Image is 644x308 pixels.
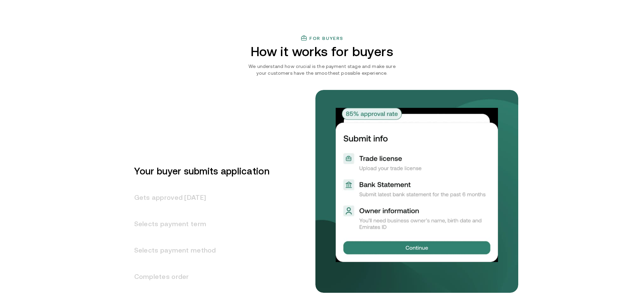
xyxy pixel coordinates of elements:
h3: Selects payment method [126,237,269,263]
h2: How it works for buyers [223,44,421,59]
p: We understand how crucial is the payment stage and make sure your customers have the smoothest po... [245,63,399,76]
h3: Selects payment term [126,211,269,237]
h3: Completes order [126,263,269,290]
h3: Gets approved [DATE] [126,184,269,211]
h3: Your buyer submits application [126,158,269,184]
img: Your buyer submits application [336,108,498,262]
img: finance [301,35,307,42]
h3: For buyers [309,35,343,41]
